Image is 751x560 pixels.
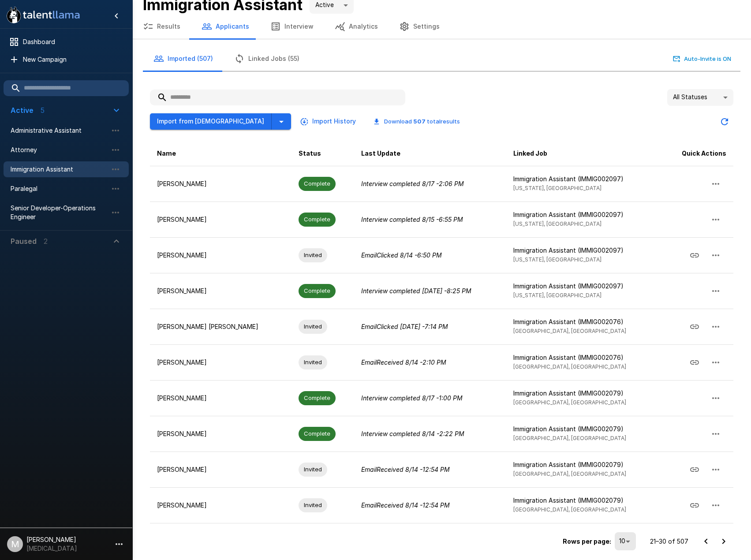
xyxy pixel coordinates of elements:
[354,141,506,166] th: Last Update
[157,179,284,188] p: [PERSON_NAME]
[157,358,284,367] p: [PERSON_NAME]
[413,118,426,125] b: 507
[150,113,272,130] button: Import from [DEMOGRAPHIC_DATA]
[157,215,284,224] p: [PERSON_NAME]
[650,537,688,546] p: 21–30 of 507
[506,141,661,166] th: Linked Job
[513,435,626,441] span: [GEOGRAPHIC_DATA], [GEOGRAPHIC_DATA]
[298,113,359,130] button: Import History
[513,317,654,326] p: Immigration Assistant (IMMIG002076)
[513,328,626,334] span: [GEOGRAPHIC_DATA], [GEOGRAPHIC_DATA]
[513,256,602,263] span: [US_STATE], [GEOGRAPHIC_DATA]
[361,287,471,295] i: Interview completed [DATE] - 8:25 PM
[157,251,284,260] p: [PERSON_NAME]
[157,394,284,403] p: [PERSON_NAME]
[299,429,336,438] span: Complete
[513,353,654,362] p: Immigration Assistant (IMMIG002076)
[667,89,733,106] div: All Statuses
[684,465,705,472] span: Copy Interview Link
[361,394,463,402] i: Interview completed 8/17 - 1:00 PM
[563,537,611,546] p: Rows per page:
[671,52,733,66] button: Auto-Invite is ON
[513,470,626,477] span: [GEOGRAPHIC_DATA], [GEOGRAPHIC_DATA]
[224,46,310,71] button: Linked Jobs (55)
[361,251,442,259] i: Email Clicked 8/14 - 6:50 PM
[615,532,636,550] div: 10
[132,14,191,39] button: Results
[661,141,733,166] th: Quick Actions
[513,399,626,406] span: [GEOGRAPHIC_DATA], [GEOGRAPHIC_DATA]
[299,394,336,402] span: Complete
[291,141,354,166] th: Status
[299,358,327,366] span: Invited
[299,251,327,259] span: Invited
[513,220,602,227] span: [US_STATE], [GEOGRAPHIC_DATA]
[361,430,464,437] i: Interview completed 8/14 - 2:22 PM
[150,141,291,166] th: Name
[513,460,654,469] p: Immigration Assistant (IMMIG002079)
[143,46,224,71] button: Imported (507)
[513,292,602,299] span: [US_STATE], [GEOGRAPHIC_DATA]
[513,363,626,370] span: [GEOGRAPHIC_DATA], [GEOGRAPHIC_DATA]
[157,465,284,474] p: [PERSON_NAME]
[260,14,324,39] button: Interview
[684,500,705,508] span: Copy Interview Link
[299,179,336,188] span: Complete
[684,358,705,365] span: Copy Interview Link
[684,250,705,258] span: Copy Interview Link
[324,14,389,39] button: Analytics
[513,175,654,183] p: Immigration Assistant (IMMIG002097)
[684,322,705,329] span: Copy Interview Link
[299,501,327,509] span: Invited
[366,115,467,128] button: Download 507 totalresults
[361,501,450,509] i: Email Received 8/14 - 12:54 PM
[299,287,336,295] span: Complete
[157,322,284,331] p: [PERSON_NAME] [PERSON_NAME]
[361,216,463,223] i: Interview completed 8/15 - 6:55 PM
[361,323,448,330] i: Email Clicked [DATE] - 7:14 PM
[157,429,284,438] p: [PERSON_NAME]
[361,358,446,366] i: Email Received 8/14 - 2:10 PM
[513,506,626,513] span: [GEOGRAPHIC_DATA], [GEOGRAPHIC_DATA]
[299,465,327,474] span: Invited
[513,282,654,291] p: Immigration Assistant (IMMIG002097)
[361,180,464,187] i: Interview completed 8/17 - 2:06 PM
[715,533,732,550] button: Go to next page
[191,14,260,39] button: Applicants
[361,466,450,473] i: Email Received 8/14 - 12:54 PM
[697,533,715,550] button: Go to previous page
[299,322,327,331] span: Invited
[157,501,284,510] p: [PERSON_NAME]
[513,210,654,219] p: Immigration Assistant (IMMIG002097)
[513,246,654,255] p: Immigration Assistant (IMMIG002097)
[157,287,284,295] p: [PERSON_NAME]
[389,14,450,39] button: Settings
[513,185,602,191] span: [US_STATE], [GEOGRAPHIC_DATA]
[716,113,733,131] button: Updated Today - 10:20 AM
[513,425,654,433] p: Immigration Assistant (IMMIG002079)
[299,215,336,224] span: Complete
[513,496,654,505] p: Immigration Assistant (IMMIG002079)
[513,389,654,398] p: Immigration Assistant (IMMIG002079)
